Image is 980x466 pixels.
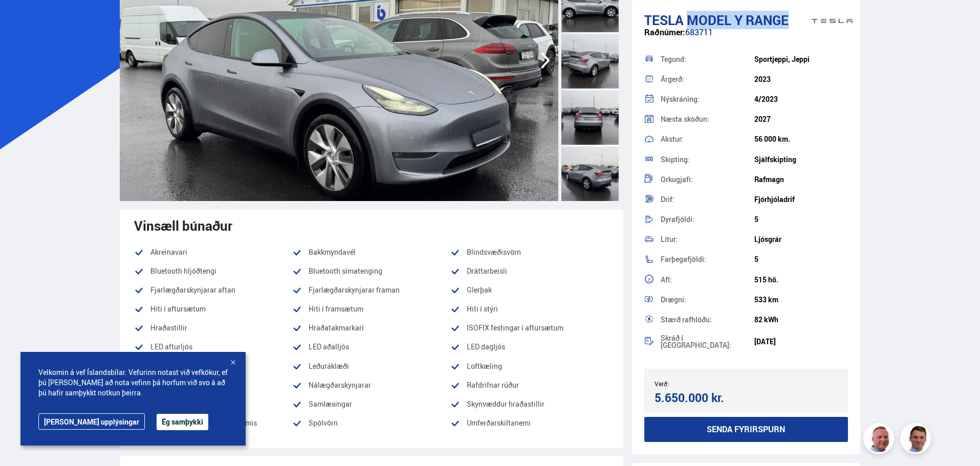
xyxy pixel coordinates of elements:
[644,28,848,48] div: 683711
[661,76,754,83] div: Árgerð:
[754,115,848,123] div: 2027
[450,322,608,334] li: ISOFIX festingar í aftursætum
[661,335,754,349] div: Skráð í [GEOGRAPHIC_DATA]:
[661,56,754,63] div: Tegund:
[661,116,754,123] div: Næsta skoðun:
[450,360,608,372] li: Loftkæling
[450,246,608,258] li: Blindsvæðisvörn
[38,413,145,430] a: [PERSON_NAME] upplýsingar
[134,303,292,315] li: Hiti í aftursætum
[661,216,754,223] div: Dyrafjöldi:
[450,303,608,315] li: Hiti í stýri
[38,367,228,398] span: Velkomin á vef Íslandsbílar. Vefurinn notast við vefkökur, ef þú [PERSON_NAME] að nota vefinn þá ...
[754,316,848,324] div: 82 kWh
[292,265,450,277] li: Bluetooth símatenging
[450,379,608,391] li: Rafdrifnar rúður
[8,4,39,35] button: Opna LiveChat spjallviðmót
[134,322,292,334] li: Hraðastillir
[754,235,848,243] div: Ljósgrár
[450,341,608,353] li: LED dagljós
[754,75,848,83] div: 2023
[134,265,292,277] li: Bluetooth hljóðtengi
[134,341,292,353] li: LED afturljós
[754,95,848,103] div: 4/2023
[450,417,608,436] li: Umferðarskiltanemi
[865,425,896,455] img: siFngHWaQ9KaOqBr.png
[687,11,789,29] span: Model Y RANGE
[754,338,848,346] div: [DATE]
[292,360,450,372] li: Leðuráklæði
[134,246,292,258] li: Akreinavari
[661,176,754,183] div: Orkugjafi:
[661,296,754,303] div: Drægni:
[754,296,848,304] div: 533 km
[902,425,932,455] img: FbJEzSuNWCJXmdc-.webp
[644,417,848,442] button: Senda fyrirspurn
[450,398,608,410] li: Skynvæddur hraðastillir
[292,284,450,296] li: Fjarlægðarskynjarar framan
[450,265,608,277] li: Dráttarbeisli
[661,156,754,163] div: Skipting:
[292,379,450,391] li: Nálægðarskynjarar
[292,303,450,315] li: Hiti í framsætum
[754,255,848,263] div: 5
[134,218,609,233] div: Vinsæll búnaður
[655,391,743,405] div: 5.650.000 kr.
[661,256,754,263] div: Farþegafjöldi:
[292,417,450,429] li: Spólvörn
[450,284,608,296] li: Glerþak
[661,236,754,243] div: Litur:
[661,96,754,103] div: Nýskráning:
[754,215,848,224] div: 5
[655,380,746,387] div: Verð:
[754,135,848,143] div: 56 000 km.
[644,11,684,29] span: Tesla
[661,196,754,203] div: Drif:
[754,276,848,284] div: 515 hö.
[292,246,450,258] li: Bakkmyndavél
[754,175,848,184] div: Rafmagn
[812,5,853,37] img: brand logo
[292,398,450,410] li: Samlæsingar
[644,27,685,38] span: Raðnúmer:
[292,322,450,334] li: Hraðatakmarkari
[754,156,848,164] div: Sjálfskipting
[134,284,292,296] li: Fjarlægðarskynjarar aftan
[661,136,754,143] div: Akstur:
[292,341,450,353] li: LED aðalljós
[157,414,208,430] button: Ég samþykki
[661,276,754,283] div: Afl:
[661,316,754,323] div: Stærð rafhlöðu:
[754,55,848,63] div: Sportjeppi, Jeppi
[754,195,848,204] div: Fjórhjóladrif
